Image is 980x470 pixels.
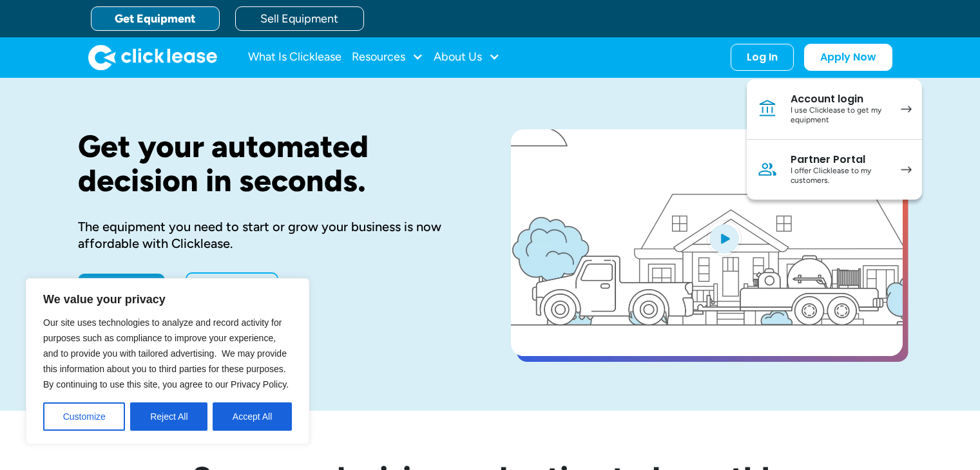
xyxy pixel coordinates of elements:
[78,129,470,198] h1: Get your automated decision in seconds.
[213,402,292,431] button: Accept All
[747,79,922,140] a: Account loginI use Clicklease to get my equipment
[186,272,278,301] a: Learn More
[43,402,125,431] button: Customize
[791,93,888,106] div: Account login
[791,106,888,126] div: I use Clicklease to get my equipment
[235,6,364,31] a: Sell Equipment
[757,99,778,119] img: Bank icon
[434,44,500,70] div: About Us
[78,274,165,299] a: Apply Now
[78,218,470,252] div: The equipment you need to start or grow your business is now affordable with Clicklease.
[352,44,423,70] div: Resources
[747,51,778,64] div: Log In
[901,106,912,113] img: arrow
[791,153,888,166] div: Partner Portal
[91,6,220,31] a: Get Equipment
[130,402,207,431] button: Reject All
[747,79,922,200] nav: Log In
[901,166,912,173] img: arrow
[43,317,289,390] span: Our site uses technologies to analyze and record activity for purposes such as compliance to impr...
[511,129,903,356] a: open lightbox
[707,220,742,256] img: Blue play button logo on a light blue circular background
[747,140,922,200] a: Partner PortalI offer Clicklease to my customers.
[88,44,217,70] img: Clicklease logo
[791,166,888,186] div: I offer Clicklease to my customers.
[88,44,217,70] a: home
[43,292,292,307] p: We value your privacy
[757,159,778,180] img: Person icon
[248,44,341,70] a: What Is Clicklease
[26,278,309,444] div: We value your privacy
[804,44,892,71] a: Apply Now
